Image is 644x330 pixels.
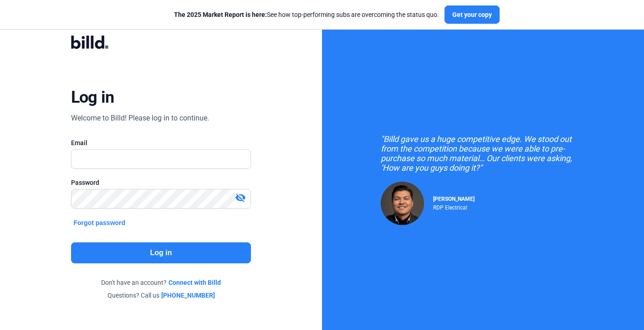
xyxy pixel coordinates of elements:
[71,278,251,287] div: Don't have an account?
[445,5,500,24] button: Get your copy
[174,10,439,19] div: See how top-performing subs are overcoming the status quo.
[433,196,475,202] span: [PERSON_NAME]
[169,278,221,287] a: Connect with Billd
[71,178,251,187] div: Password
[235,192,246,203] mat-icon: visibility_off
[71,87,114,107] div: Log in
[71,242,251,263] button: Log in
[71,138,251,147] div: Email
[174,11,267,18] span: The 2025 Market Report is here:
[71,291,251,300] div: Questions? Call us
[433,202,475,211] div: RDP Electrical
[71,113,209,124] div: Welcome to Billd! Please log in to continue.
[381,182,424,225] img: Raul Pacheco
[161,291,215,300] a: [PHONE_NUMBER]
[71,218,128,228] button: Forgot password
[381,134,586,173] div: "Billd gave us a huge competitive edge. We stood out from the competition because we were able to...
